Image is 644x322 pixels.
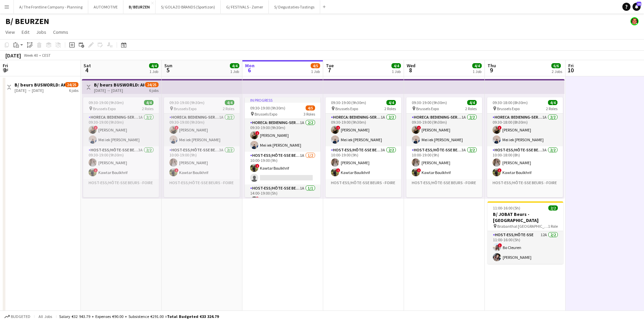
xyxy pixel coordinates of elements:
div: [DATE] → [DATE] [94,88,144,93]
span: Jobs [36,29,46,35]
app-card-role-placeholder: Host-ess/Hôte-sse Beurs - Foire [487,179,563,202]
span: All jobs [37,314,53,319]
span: ! [498,168,502,172]
span: 4/4 [467,100,477,105]
span: Thu [487,63,496,69]
span: 09:30-19:00 (9h30m) [412,100,447,105]
span: 4/4 [230,63,239,68]
span: Tue [326,63,334,69]
app-card-role: Host-ess/Hôte-sse Beurs - Foire1A1/210:00-19:00 (9h)!Kawtar Boulkhrif [245,152,320,184]
div: 1 Job [230,69,239,74]
a: 16 [633,3,641,11]
span: 4/4 [225,100,234,105]
app-user-avatar: Peter Desart [630,17,639,25]
span: 2/2 [548,205,558,210]
app-job-card: 09:30-18:00 (8h30m)4/4 Brussels Expo2 RolesHoreca: Bediening-Service1A2/209:30-18:00 (8h30m)![PER... [487,97,563,197]
span: 24/25 [65,82,78,87]
button: A/ The Frontline Company - Planning [14,0,88,14]
h3: B/ beurs BUSWORLD: AKTUAL - Geyushi Motors ([PERSON_NAME]) - 04 tem [DATE]) [15,82,65,88]
span: ! [417,126,421,130]
app-card-role-placeholder: Host-ess/Hôte-sse Beurs - Foire [406,179,482,202]
span: 11:00-16:00 (5h) [493,205,520,210]
span: 4/5 [306,105,315,110]
span: ! [336,168,340,172]
app-job-card: 11:00-16:00 (5h)2/2B/ JOBAT Beurs - [GEOGRAPHIC_DATA] Brabanthal [GEOGRAPHIC_DATA]1 RoleHost-ess/... [487,201,563,264]
a: Comms [50,28,71,36]
span: 09:30-19:00 (9h30m) [250,105,285,110]
span: Brussels Expo [335,106,358,111]
span: 3 Roles [304,112,315,117]
span: 4 [82,66,91,74]
div: 6 jobs [149,87,159,93]
app-job-card: 09:30-19:00 (9h30m)4/4 Brussels Expo2 RolesHoreca: Bediening-Service1A2/209:30-19:00 (9h30m)![PER... [326,97,401,197]
span: 2 Roles [384,106,396,111]
span: 4/4 [472,63,482,68]
app-card-role: Host-ess/Hôte-sse Beurs - Foire3A2/210:00-19:00 (9h)[PERSON_NAME]!Kawtar Boulkhrif [164,146,240,179]
span: Fri [568,63,574,69]
span: Brabanthal [GEOGRAPHIC_DATA] [497,224,548,229]
span: Budgeted [11,314,30,319]
span: ! [174,168,178,172]
span: Brussels Expo [93,106,116,111]
span: 09:30-19:00 (9h30m) [331,100,366,105]
div: [DATE] → [DATE] [15,88,65,93]
span: Comms [53,29,68,35]
div: 09:30-19:00 (9h30m)4/4 Brussels Expo2 RolesHoreca: Bediening-Service1A2/209:30-19:00 (9h30m)![PER... [83,97,159,197]
app-card-role: Host-ess/Hôte-sse Beurs - Foire1A1/114:00-19:00 (5h)! [245,184,320,207]
span: 4/4 [548,100,557,105]
span: 09:30-19:00 (9h30m) [169,100,205,105]
span: 09:30-19:00 (9h30m) [89,100,124,105]
button: AUTOMOTIVE [88,0,123,14]
span: Mon [245,63,255,69]
div: Salary €32 943.79 + Expenses €90.00 + Subsistence €291.00 = [59,314,219,319]
span: ! [94,168,98,172]
div: [DATE] [5,52,21,59]
span: ! [255,197,259,201]
span: 6/6 [551,63,561,68]
app-job-card: 09:30-19:00 (9h30m)4/4 Brussels Expo2 RolesHoreca: Bediening-Service1A2/209:30-19:00 (9h30m)![PER... [164,97,240,197]
span: ! [174,126,178,130]
span: 4/4 [386,100,396,105]
app-card-role: Horeca: Bediening-Service1A2/209:30-19:00 (9h30m)![PERSON_NAME]Mei iek [PERSON_NAME] [406,114,482,146]
span: Brussels Expo [255,112,277,117]
span: Sun [164,63,172,69]
span: 3 [2,66,8,74]
h3: B/ beurs BUSWORLD: AKTUAL - Geyushi Motors ([PERSON_NAME]) - 04 tem [DATE]) [94,82,144,88]
span: Sat [84,63,91,69]
span: ! [255,164,259,168]
span: ! [498,126,502,130]
span: 2 Roles [546,106,557,111]
span: Wed [407,63,415,69]
div: 1 Job [473,69,481,74]
span: ! [417,168,421,172]
div: CEST [42,53,51,58]
span: Brussels Expo [416,106,439,111]
span: 4/4 [149,63,159,68]
span: 5 [163,66,172,74]
h3: B/ JOBAT Beurs - [GEOGRAPHIC_DATA] [487,211,563,223]
span: 2 Roles [223,106,234,111]
div: In progress [245,97,320,103]
div: 09:30-19:00 (9h30m)4/4 Brussels Expo2 RolesHoreca: Bediening-Service1A2/209:30-19:00 (9h30m)![PER... [406,97,482,197]
span: 2 Roles [142,106,153,111]
app-card-role: Horeca: Bediening-Service1A2/209:30-19:00 (9h30m)![PERSON_NAME]Mei iek [PERSON_NAME] [326,114,401,146]
app-card-role: Horeca: Bediening-Service1A2/209:30-19:00 (9h30m)![PERSON_NAME]Mei iek [PERSON_NAME] [83,114,159,146]
span: 4/4 [144,100,153,105]
app-card-role: Host-ess/Hôte-sse12A2/211:00-16:00 (5h)!Bo Cleuren[PERSON_NAME] [487,231,563,264]
button: S/ GOLAZO BRANDS (Sportizon) [156,0,221,14]
span: 6 [244,66,255,74]
a: View [3,28,18,36]
button: Budgeted [3,313,31,320]
h1: B/ BEURZEN [5,16,49,26]
app-card-role-placeholder: Host-ess/Hôte-sse Beurs - Foire [164,179,240,202]
app-card-role: Host-ess/Hôte-sse Beurs - Foire3A2/210:00-19:00 (9h)[PERSON_NAME]!Kawtar Boulkhrif [326,146,401,179]
span: 4/5 [311,63,320,68]
button: G/ FESTIVALS - Zomer [221,0,269,14]
span: Week 40 [22,53,39,58]
span: Fri [3,63,8,69]
span: ! [94,126,98,130]
div: 2 Jobs [552,69,562,74]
